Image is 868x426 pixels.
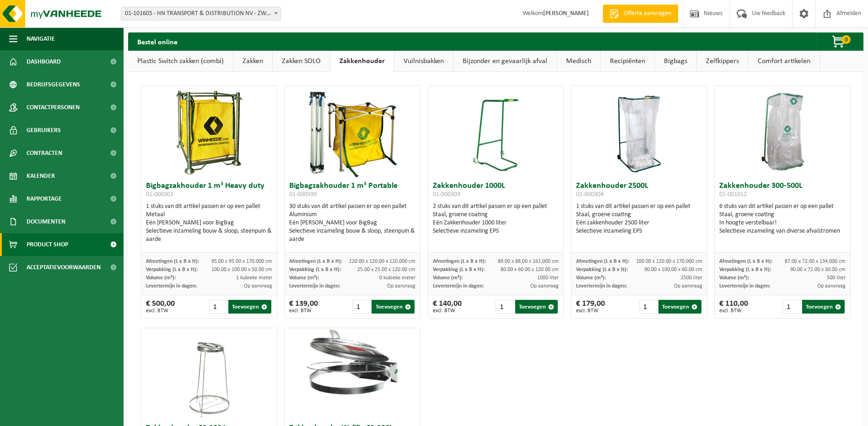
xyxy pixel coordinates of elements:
span: Gebruikers [27,119,61,142]
span: Verpakking (L x B x H): [289,267,341,272]
button: Toevoegen [228,300,271,314]
input: 1 [496,300,514,314]
a: Bijzonder en gevaarlijk afval [453,51,556,72]
span: 100.00 x 120.00 x 170.000 cm [636,259,702,264]
a: Bigbags [655,51,696,72]
div: Metaal [146,211,272,219]
div: Selectieve inzameling van diverse afvalstromen [719,227,846,235]
span: Documenten [27,210,65,233]
input: 1 [352,300,371,314]
span: 01-000304 [576,191,604,198]
span: Op aanvraag [530,283,559,289]
input: 1 [639,300,658,314]
div: Eén [PERSON_NAME] voor BigBag [289,219,415,227]
input: 1 [209,300,227,314]
div: € 179,00 [576,300,605,314]
span: Levertermijn in dagen: [433,283,484,289]
span: Navigatie [27,27,55,50]
a: Medisch [557,51,600,72]
span: Afmetingen (L x B x H): [433,259,486,264]
span: Bedrijfsgegevens [27,73,80,96]
a: Comfort artikelen [749,51,819,72]
span: Op aanvraag [674,283,702,289]
a: Zakkenhouder [330,51,394,72]
span: Afmetingen (L x B x H): [719,259,772,264]
a: Zelfkippers [697,51,748,72]
span: Rapportage [27,187,62,210]
span: 100.00 x 100.00 x 50.00 cm [211,267,272,272]
span: 01-101605 - HN TRANSPORT & DISTRIBUTION NV - ZWIJNDRECHT [121,7,280,20]
span: Dashboard [27,50,61,73]
span: Volume (m³): [289,275,319,281]
span: excl. BTW [576,308,605,314]
div: Eén zakkenhouder 2500 liter [576,219,702,227]
span: Volume (m³): [146,275,176,281]
span: Verpakking (L x B x H): [433,267,485,272]
span: 89.00 x 88.00 x 161.000 cm [498,259,559,264]
span: Verpakking (L x B x H): [576,267,628,272]
span: 01-101605 - HN TRANSPORT & DISTRIBUTION NV - ZWIJNDRECHT [121,7,281,21]
div: € 110,00 [719,300,748,314]
span: Product Shop [27,233,68,256]
img: 01-001012 [737,86,828,177]
span: Offerte aanvragen [621,9,674,18]
span: Levertermijn in dagen: [289,283,340,289]
h3: Zakkenhouder 1000L [433,182,559,200]
a: Recipiënten [601,51,654,72]
img: 01-000303 [473,86,518,177]
span: Volume (m³): [576,275,606,281]
span: 500 liter [827,275,846,281]
button: Toevoegen [802,300,845,314]
h3: Bigbagzakhouder 1 m³ Heavy duty [146,182,272,200]
span: 0 [841,35,851,44]
img: 01-000301 [163,86,255,177]
span: 1 kubieke meter [236,275,272,281]
div: Staal, groene coating [433,211,559,219]
a: Zakken [233,51,272,72]
input: 1 [782,300,801,314]
img: 01-000306 [186,328,232,420]
span: Volume (m³): [719,275,749,281]
div: Aluminium [289,211,415,219]
div: 6 stuks van dit artikel passen er op een pallet [719,202,846,235]
a: Vuilnisbakken [394,51,453,72]
img: 01-000599 [307,86,398,177]
span: Contracten [27,142,62,165]
button: Toevoegen [515,300,558,314]
span: 1000 liter [537,275,559,281]
a: Zakken SOLO [273,51,330,72]
span: 01-000303 [433,191,460,198]
div: € 140,00 [433,300,462,314]
button: 0 [817,32,863,51]
h3: Zakkenhouder 2500L [576,182,702,200]
span: 01-000599 [289,191,317,198]
span: 25.00 x 25.00 x 120.00 cm [357,267,415,272]
span: excl. BTW [146,308,175,314]
div: Staal, groene coating [719,211,846,219]
div: In hoogte verstelbaar! [719,219,846,227]
button: Toevoegen [658,300,701,314]
div: 1 stuks van dit artikel passen er op een pallet [576,202,702,235]
span: Levertermijn in dagen: [576,283,627,289]
span: Acceptatievoorwaarden [27,256,101,279]
div: Selectieve inzameling bouw & sloop, steenpuin & aarde [146,227,272,244]
a: Plastic Switch zakken (combi) [128,51,233,72]
span: Kalender [27,165,55,187]
div: 1 stuks van dit artikel passen er op een pallet [146,202,272,244]
h3: Bigbagzakhouder 1 m³ Portable [289,182,415,200]
span: Verpakking (L x B x H): [146,267,198,272]
span: 90.00 x 100.00 x 60.00 cm [644,267,702,272]
span: Op aanvraag [244,283,272,289]
button: Toevoegen [372,300,414,314]
h3: Zakkenhouder 300-500L [719,182,846,200]
div: 30 stuks van dit artikel passen er op een pallet [289,202,415,244]
span: Op aanvraag [817,283,846,289]
strong: [PERSON_NAME] [543,10,589,17]
span: 0 kubieke meter [379,275,415,281]
span: Afmetingen (L x B x H): [289,259,342,264]
span: 95.00 x 95.00 x 170.000 cm [211,259,272,264]
span: Afmetingen (L x B x H): [576,259,629,264]
span: 80.00 x 60.00 x 120.00 cm [501,267,559,272]
span: Levertermijn in dagen: [146,283,197,289]
div: Eén Zakkenhouder 1000 liter [433,219,559,227]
